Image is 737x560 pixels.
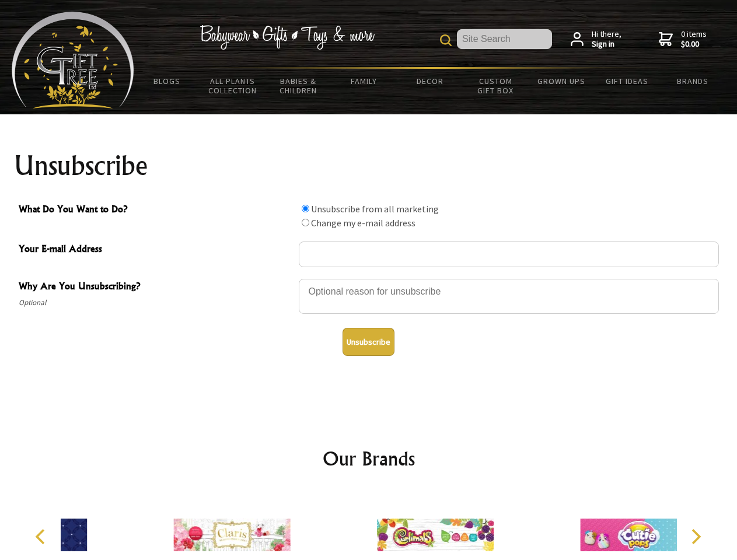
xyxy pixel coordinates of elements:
span: Hi there, [592,29,621,50]
a: Gift Ideas [594,69,660,93]
img: product search [440,34,452,46]
a: Hi there,Sign in [571,29,621,50]
a: Custom Gift Box [463,69,529,103]
img: Babyware - Gifts - Toys and more... [12,12,134,108]
h1: Unsubscribe [14,152,724,180]
a: Grown Ups [528,69,594,93]
textarea: Why Are You Unsubscribing? [299,279,719,314]
a: Decor [397,69,463,93]
input: What Do You Want to Do? [302,219,309,226]
a: All Plants Collection [200,69,266,103]
h2: Our Brands [23,444,714,473]
label: Change my e-mail address [311,217,415,229]
span: Optional [19,296,293,310]
button: Unsubscribe [343,328,394,356]
span: Why Are You Unsubscribing? [19,279,293,296]
a: Family [331,69,397,93]
strong: Sign in [592,39,621,50]
button: Previous [29,524,55,549]
a: Brands [660,69,726,93]
input: What Do You Want to Do? [302,205,309,212]
a: BLOGS [134,69,200,93]
input: Your E-mail Address [299,242,719,267]
img: Babywear - Gifts - Toys & more [200,25,375,50]
span: Your E-mail Address [19,242,293,258]
strong: $0.00 [681,39,707,50]
span: 0 items [681,29,707,50]
a: Babies & Children [266,69,331,103]
a: 0 items$0.00 [659,29,707,50]
input: Site Search [457,29,552,49]
span: What Do You Want to Do? [19,202,293,219]
label: Unsubscribe from all marketing [311,203,439,215]
button: Next [683,524,708,549]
